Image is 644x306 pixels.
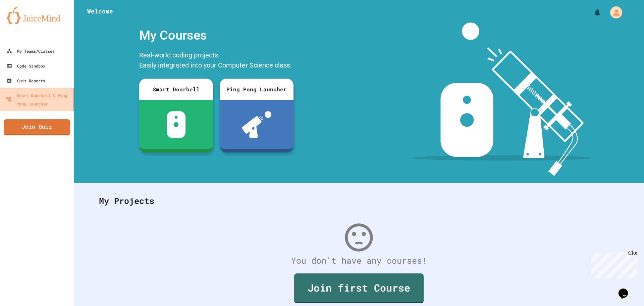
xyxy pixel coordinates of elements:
[92,188,626,214] div: My Projects
[242,111,272,138] img: ppl-with-ball.png
[139,79,213,100] div: Smart Doorbell
[7,77,45,85] div: Quiz Reports
[7,62,45,70] div: Code Sandbox
[294,273,424,303] a: Join first Course
[136,23,297,48] div: My Courses
[603,5,624,20] div: My Account
[412,23,591,176] img: banner-image-my-projects.png
[6,91,71,107] div: Smart Doorbell & Ping Pong Launcher
[136,48,297,74] div: Real-world coding projects. Easily integrated into your Computer Science class.
[581,7,603,18] div: My Notifications
[167,111,186,138] img: sdb-white.svg
[616,279,637,299] iframe: chat widget
[7,47,55,55] div: My Teams/Classes
[588,250,637,278] iframe: chat widget
[220,79,293,100] div: Ping Pong Launcher
[3,3,46,43] div: Chat with us now!Close
[7,7,67,24] img: logo-orange.svg
[92,254,626,267] div: You don't have any courses!
[4,119,70,135] a: Join Quiz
